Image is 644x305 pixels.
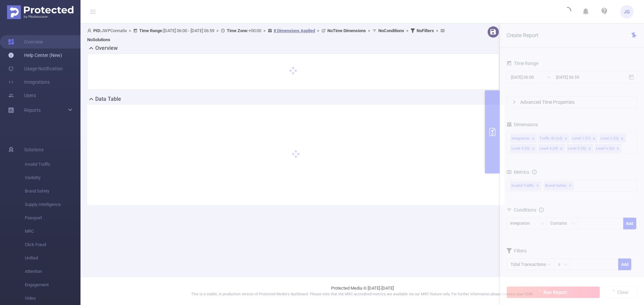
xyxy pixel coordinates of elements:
[25,278,80,292] span: Engagement
[8,75,50,89] a: Integrations
[93,28,101,33] b: PID:
[327,28,366,33] b: No Time Dimensions
[24,103,41,117] a: Reports
[25,171,80,184] span: Visibility
[24,107,41,113] span: Reports
[404,28,411,33] span: >
[214,28,221,33] span: >
[24,143,44,156] span: Solutions
[87,37,110,42] b: No Solutions
[97,292,627,297] p: This is a stable, in production version of Protected Media's dashboard. Please note that the MRC ...
[8,89,36,102] a: Users
[378,28,404,33] b: No Conditions
[8,49,62,62] a: Help Center (New)
[80,277,644,305] footer: Protected Media © [DATE]-[DATE]
[25,251,80,265] span: Unified
[624,5,630,18] span: JG
[25,225,80,238] span: MRC
[87,28,446,42] span: JWPConnatix [DATE] 06:00 - [DATE] 06:59 +00:00
[261,28,268,33] span: >
[25,158,80,171] span: Invalid Traffic
[8,35,43,49] a: Overview
[25,238,80,251] span: Click Fraud
[434,28,440,33] span: >
[315,28,321,33] span: >
[25,265,80,278] span: Attention
[87,28,93,33] i: icon: user
[25,198,80,211] span: Supply Intelligence
[366,28,372,33] span: >
[25,184,80,198] span: Brand Safety
[25,292,80,305] span: Video
[127,28,133,33] span: >
[227,28,249,33] b: Time Zone:
[7,5,73,19] img: Protected Media
[95,95,121,103] h2: Data Table
[563,7,571,16] i: icon: loading
[139,28,163,33] b: Time Range:
[25,211,80,225] span: Passport
[95,44,118,52] h2: Overview
[417,28,434,33] b: No Filters
[274,28,315,33] u: 8 Dimensions Applied
[8,62,63,75] a: Usage Notification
